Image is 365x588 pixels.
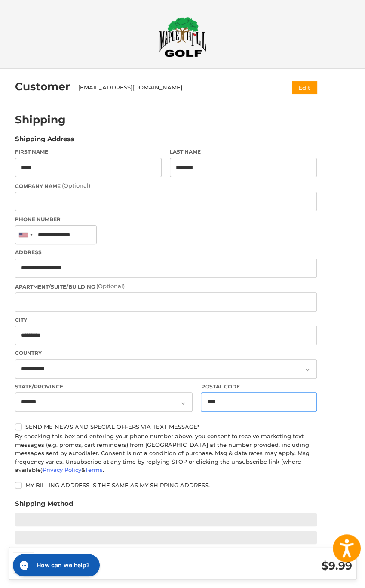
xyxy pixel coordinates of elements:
label: City [15,316,317,324]
small: (Optional) [62,182,90,189]
label: My billing address is the same as my shipping address. [15,482,317,489]
h2: Customer [15,80,70,93]
iframe: Gorgias live chat messenger [9,551,102,579]
label: Country [15,349,317,357]
div: [EMAIL_ADDRESS][DOMAIN_NAME] [78,83,275,92]
h3: 1 Item [43,557,198,567]
label: Address [15,249,317,256]
label: State/Province [15,383,193,391]
label: Last Name [170,148,316,156]
label: Company Name [15,182,317,190]
h2: Shipping [15,113,66,126]
label: Apartment/Suite/Building [15,282,317,291]
legend: Shipping Method [15,499,73,513]
div: By checking this box and entering your phone number above, you consent to receive marketing text ... [15,432,317,474]
a: Terms [85,466,103,473]
label: Phone Number [15,215,317,223]
div: United States: +1 [15,226,35,244]
button: Edit [292,81,317,94]
small: (Optional) [96,283,125,289]
label: First Name [15,148,162,156]
a: Privacy Policy [43,466,81,473]
img: Maple Hill Golf [159,17,206,57]
legend: Shipping Address [15,134,74,148]
label: Postal Code [201,383,316,391]
label: Send me news and special offers via text message* [15,423,317,430]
